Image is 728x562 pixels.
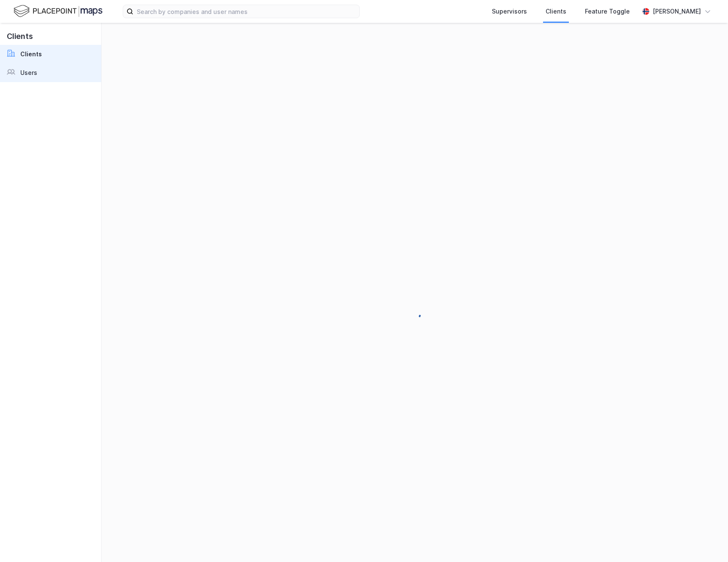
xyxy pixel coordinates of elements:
[686,521,728,562] iframe: Chat Widget
[20,49,42,59] div: Clients
[653,6,701,17] div: [PERSON_NAME]
[585,6,630,17] div: Feature Toggle
[686,521,728,562] div: Kontrollprogram for chat
[546,6,566,17] div: Clients
[14,4,102,19] img: logo.f888ab2527a4732fd821a326f86c7f29.svg
[133,5,359,18] input: Search by companies and user names
[492,6,527,17] div: Supervisors
[20,68,37,78] div: Users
